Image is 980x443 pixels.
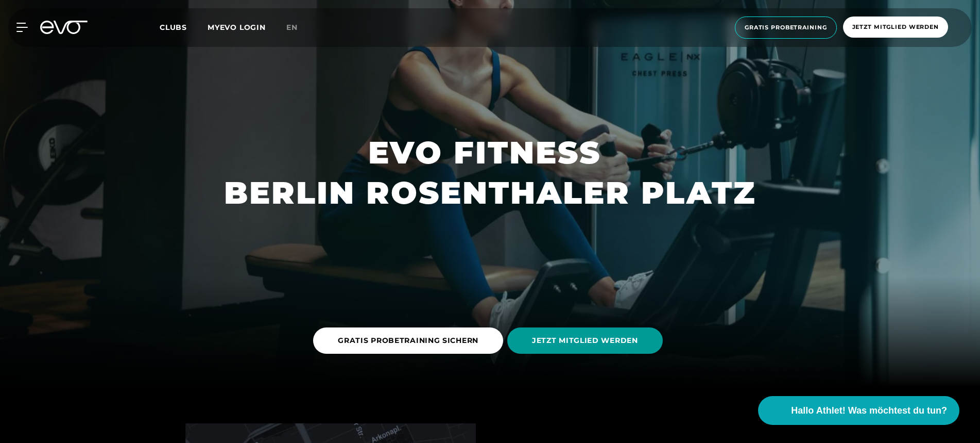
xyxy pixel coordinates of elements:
a: Gratis Probetraining [732,17,840,39]
h1: EVO FITNESS BERLIN ROSENTHALER PLATZ [224,133,756,213]
span: Hallo Athlet! Was möchtest du tun? [791,404,947,418]
span: JETZT MITGLIED WERDEN [532,335,638,346]
span: Jetzt Mitglied werden [852,23,939,31]
a: MYEVO LOGIN [208,23,266,32]
button: Hallo Athlet! Was möchtest du tun? [758,396,959,425]
a: JETZT MITGLIED WERDEN [507,320,667,362]
span: GRATIS PROBETRAINING SICHERN [338,335,478,346]
a: Clubs [160,22,208,32]
a: Jetzt Mitglied werden [840,17,951,39]
span: Clubs [160,23,187,32]
a: en [286,22,310,34]
a: GRATIS PROBETRAINING SICHERN [313,320,507,362]
span: Gratis Probetraining [745,23,827,32]
span: en [286,23,298,32]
